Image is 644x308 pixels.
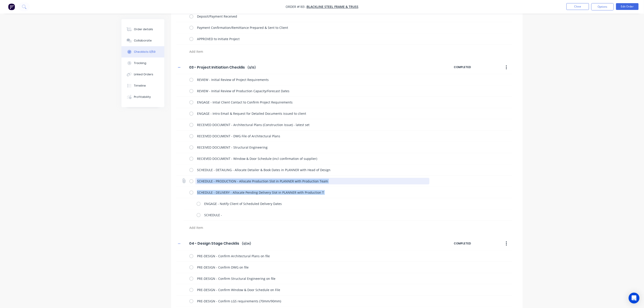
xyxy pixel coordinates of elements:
textarea: SCHEDULE - DETAILING - Allocate Detailer & Book Dates in PLANNER with Head of Design [195,167,429,173]
button: Tracking [121,57,164,69]
textarea: PRE-DESIGN - Confirm Structural Engineering on file [195,275,429,282]
textarea: Payment Confirmation/Remittance Prepared & Sent to Client [195,24,429,31]
button: Timeline [121,80,164,91]
button: Options [591,3,614,10]
div: Collaborate [134,39,152,43]
span: ( 0 / 13 ) [248,66,256,70]
button: Edit Order [616,3,639,10]
button: Order details [121,24,164,35]
div: Timeline [134,84,146,88]
span: Order #183 - [286,5,307,9]
textarea: ENGAGE - Notify Client of Scheduled Delivery Dates [202,200,431,207]
div: Tracking [134,61,146,65]
input: Enter Checklist name [186,240,242,247]
textarea: PRE-DESIGN - Confirm LGS requirements (70mm/90mm) [195,298,429,304]
textarea: RECEIVED DOCUMENT - Architectural Plans (Construction Issue) - latest set [195,122,429,128]
textarea: REVIEW - Initial Review of Production Capacity/Forecast Dates [195,88,429,94]
textarea: APPROVED to Initiate Project [195,36,429,42]
textarea: Deposit/Payment Received [195,13,429,20]
input: Enter Checklist name [186,64,248,71]
textarea: RECIEVED DOCUMENT - Window & Door Schedule (incl confirmation of supplier) [195,155,429,162]
textarea: PRE-DESIGN - Confirm Architectural Plans on file [195,253,429,259]
button: Close [566,3,589,10]
div: Linked Orders [134,72,153,76]
span: ( 0 / 24 ) [242,242,251,246]
div: Checklists 0/59 [134,50,156,54]
div: Profitability [134,95,151,99]
textarea: REVIEW - Initial Review of Project Requirements [195,76,429,83]
div: Order details [134,27,153,31]
textarea: SCHEDULE - [202,212,431,218]
a: BLACKLINE Steel Frame & Truss [307,5,358,9]
button: Profitability [121,91,164,103]
button: Checklists 0/59 [121,46,164,57]
textarea: PRE-DESIGN - Confirm DWG on file [195,264,429,271]
img: Factory [8,3,15,10]
span: COMPLETED [454,241,492,246]
textarea: ENGAGE - Intial Client Contact to Confirm Project Requirements [195,99,429,106]
textarea: ENGAGE - Intro Email & Request for Detailed Documents issued to client [195,110,429,117]
button: Collaborate [121,35,164,46]
button: Linked Orders [121,69,164,80]
textarea: PRE-DESIGN - Confirm WIndow & Door Schedule on File [195,287,429,293]
div: Open Intercom Messenger [629,293,639,303]
textarea: SCHEDULE - DELIVERY - Allocate Pending Delivery Slot in PLANNER with Production T [195,189,429,196]
span: COMPLETED [454,65,492,69]
textarea: RECEIVED DOCUMENT - DWG File of Architectural Plans [195,133,429,139]
textarea: RECEIVED DOCUMENT - Structural Engineering [195,144,429,151]
textarea: SCHEDULE - PRODUCTION - Allocate Production Slot in PLANNER with Production Team [195,178,429,184]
